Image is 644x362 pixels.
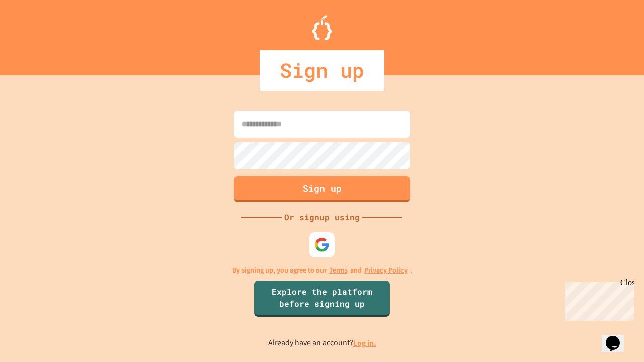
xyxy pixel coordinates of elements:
[234,176,410,202] button: Sign up
[602,322,634,352] iframe: chat widget
[268,337,376,349] p: Already have an account?
[232,265,412,276] p: By signing up, you agree to our and .
[560,278,634,321] iframe: chat widget
[329,265,348,276] a: Terms
[364,265,408,276] a: Privacy Policy
[260,50,384,90] div: Sign up
[282,211,362,223] div: Or signup using
[254,281,390,317] a: Explore the platform before signing up
[312,15,332,40] img: Logo.svg
[4,4,69,64] div: Chat with us now!Close
[314,237,330,252] img: google-icon.svg
[353,338,376,348] a: Log in.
